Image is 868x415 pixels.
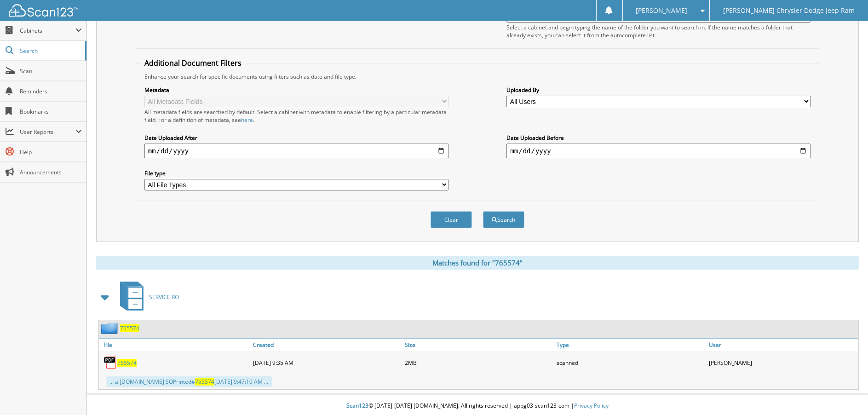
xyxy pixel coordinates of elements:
[707,353,858,372] div: [PERSON_NAME]
[402,339,554,351] a: Size
[20,128,75,136] span: User Reports
[120,324,139,332] a: 765574
[117,359,137,367] a: 765574
[707,339,858,351] a: User
[99,339,251,351] a: File
[20,47,80,55] span: Search
[251,353,402,372] div: [DATE] 9:35 AM
[20,27,75,35] span: Cabinets
[574,402,609,409] a: Privacy Policy
[241,116,253,124] a: here
[101,323,120,334] img: folder2.png
[144,86,448,94] label: Metadata
[144,108,448,124] div: All metadata fields are searched by default. Select a cabinet with metadata to enable filtering b...
[144,169,448,177] label: File type
[144,144,448,158] input: start
[723,8,855,13] span: [PERSON_NAME] Chrysler Dodge Jeep Ram
[506,134,811,142] label: Date Uploaded Before
[20,168,82,176] span: Announcements
[115,279,179,315] a: SERVICE RO
[20,148,82,156] span: Help
[103,356,117,369] img: PDF.png
[96,256,859,270] div: Matches found for "765574"
[251,339,402,351] a: Created
[9,4,78,17] img: scan123-logo-white.svg
[402,353,554,372] div: 2MB
[346,402,368,409] span: Scan123
[20,67,82,75] span: Scan
[20,108,82,115] span: Bookmarks
[506,144,811,158] input: end
[144,134,448,142] label: Date Uploaded After
[106,376,272,387] div: ... a [DOMAIN_NAME] SOPrinted# [DATE] 9:47:10 AM ...
[555,339,707,351] a: Type
[140,73,815,81] div: Enhance your search for specific documents using filters such as date and file type.
[506,23,811,39] div: Select a cabinet and begin typing the name of the folder you want to search in. If the name match...
[20,87,82,95] span: Reminders
[195,378,214,386] span: 765574
[822,371,868,415] iframe: Chat Widget
[431,211,472,228] button: Clear
[140,58,246,68] legend: Additional Document Filters
[555,353,707,372] div: scanned
[636,8,687,13] span: [PERSON_NAME]
[483,211,524,228] button: Search
[149,293,179,301] span: SERVICE RO
[506,86,811,94] label: Uploaded By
